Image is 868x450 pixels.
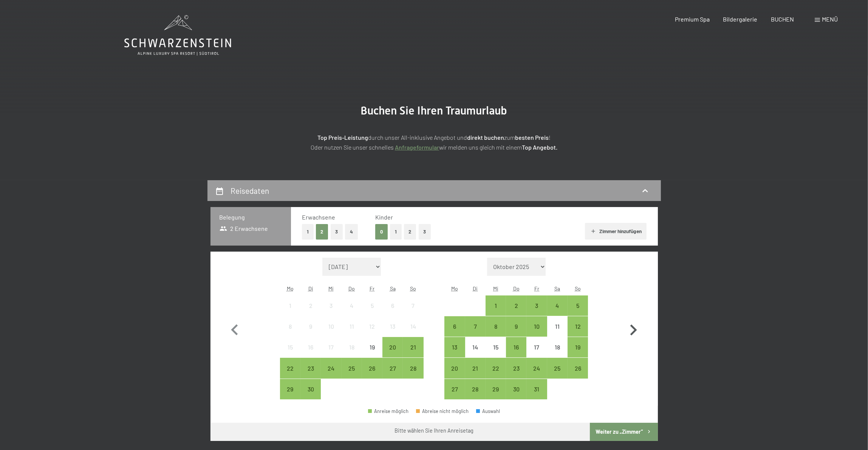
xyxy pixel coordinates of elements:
div: 4 [342,303,361,322]
div: Anreise möglich [280,379,300,399]
div: Mon Sep 15 2025 [280,337,300,357]
div: Tue Sep 09 2025 [300,316,321,337]
div: Anreise möglich [506,295,526,316]
div: 14 [466,344,485,363]
div: 13 [445,344,464,363]
div: 8 [281,323,300,342]
div: Anreise nicht möglich [321,295,341,316]
div: Anreise möglich [444,337,465,357]
div: 4 [548,303,567,322]
div: 21 [466,365,485,384]
div: Thu Sep 18 2025 [342,337,362,357]
div: 7 [404,303,422,322]
div: Anreise nicht möglich [486,337,506,357]
div: Fri Oct 17 2025 [526,337,547,357]
div: Anreise möglich [403,358,423,378]
div: Auswahl [476,409,500,414]
div: Anreise nicht möglich [547,337,568,357]
div: 14 [404,323,422,342]
div: 10 [527,323,546,342]
div: Tue Oct 21 2025 [465,358,486,378]
div: Sun Sep 21 2025 [403,337,423,357]
div: 8 [486,323,505,342]
abbr: Freitag [370,285,374,292]
div: 24 [527,365,546,384]
div: 9 [507,323,526,342]
div: Wed Sep 10 2025 [321,316,341,337]
div: Thu Sep 11 2025 [342,316,362,337]
div: Anreise möglich [362,358,382,378]
div: Fri Sep 26 2025 [362,358,382,378]
span: BUCHEN [771,15,794,23]
a: Anfrageformular [395,144,439,151]
span: Buchen Sie Ihren Traumurlaub [361,104,507,117]
div: Anreise möglich [526,316,547,337]
div: Mon Sep 29 2025 [280,379,300,399]
div: Sat Oct 11 2025 [547,316,568,337]
div: Anreise möglich [568,337,588,357]
div: Fri Oct 10 2025 [526,316,547,337]
div: 6 [383,303,402,322]
div: Sun Oct 12 2025 [568,316,588,337]
div: 25 [342,365,361,384]
div: Anreise nicht möglich [321,316,341,337]
div: Anreise möglich [465,358,486,378]
div: 28 [466,386,485,405]
div: Anreise nicht möglich [382,316,403,337]
div: Anreise nicht möglich [403,295,423,316]
div: Thu Sep 25 2025 [342,358,362,378]
div: Anreise möglich [506,379,526,399]
div: Mon Oct 27 2025 [444,379,465,399]
button: Weiter zu „Zimmer“ [590,423,658,441]
div: 23 [301,365,320,384]
button: Vorheriger Monat [224,258,246,400]
div: Mon Sep 08 2025 [280,316,300,337]
div: 5 [568,303,587,322]
div: Anreise nicht möglich [300,295,321,316]
div: 22 [486,365,505,384]
div: Mon Oct 13 2025 [444,337,465,357]
button: Nächster Monat [622,258,644,400]
div: Anreise möglich [403,337,423,357]
button: 2 [404,224,416,240]
div: Fri Oct 24 2025 [526,358,547,378]
div: Wed Oct 15 2025 [486,337,506,357]
abbr: Mittwoch [493,285,498,292]
div: 16 [301,344,320,363]
div: Anreise möglich [526,379,547,399]
button: 1 [390,224,402,240]
div: Anreise nicht möglich [547,316,568,337]
div: Tue Oct 07 2025 [465,316,486,337]
div: Anreise möglich [568,316,588,337]
div: Anreise möglich [382,337,403,357]
div: Sat Sep 27 2025 [382,358,403,378]
div: Tue Sep 30 2025 [300,379,321,399]
div: Anreise nicht möglich [280,295,300,316]
span: Kinder [375,213,393,221]
abbr: Mittwoch [328,285,334,292]
div: 11 [548,323,567,342]
div: 1 [281,303,300,322]
div: Mon Sep 01 2025 [280,295,300,316]
div: Anreise nicht möglich [280,337,300,357]
div: Tue Sep 23 2025 [300,358,321,378]
div: Fri Sep 12 2025 [362,316,382,337]
div: Anreise nicht möglich [465,337,486,357]
a: Bildergalerie [723,15,758,23]
a: Premium Spa [675,15,710,23]
div: Mon Sep 22 2025 [280,358,300,378]
button: 3 [419,224,431,240]
div: Anreise möglich [506,337,526,357]
button: Zimmer hinzufügen [585,223,647,240]
div: Anreise nicht möglich [362,295,382,316]
div: Sun Sep 07 2025 [403,295,423,316]
div: Sun Sep 14 2025 [403,316,423,337]
div: Wed Sep 24 2025 [321,358,341,378]
div: Wed Oct 22 2025 [486,358,506,378]
div: Anreise nicht möglich [342,337,362,357]
div: 15 [486,344,505,363]
div: Tue Oct 14 2025 [465,337,486,357]
div: 13 [383,323,402,342]
div: Anreise nicht möglich [342,316,362,337]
